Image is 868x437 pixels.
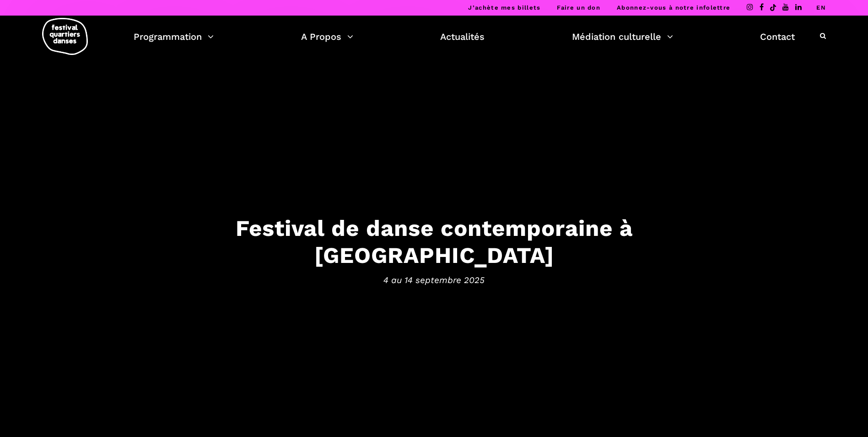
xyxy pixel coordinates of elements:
[468,4,540,11] a: J’achète mes billets
[617,4,730,11] a: Abonnez-vous à notre infolettre
[134,29,214,44] a: Programmation
[301,29,353,44] a: A Propos
[760,29,795,44] a: Contact
[816,4,826,11] a: EN
[151,273,718,287] span: 4 au 14 septembre 2025
[151,215,718,269] h3: Festival de danse contemporaine à [GEOGRAPHIC_DATA]
[572,29,673,44] a: Médiation culturelle
[557,4,600,11] a: Faire un don
[42,18,88,55] img: logo-fqd-med
[440,29,485,44] a: Actualités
